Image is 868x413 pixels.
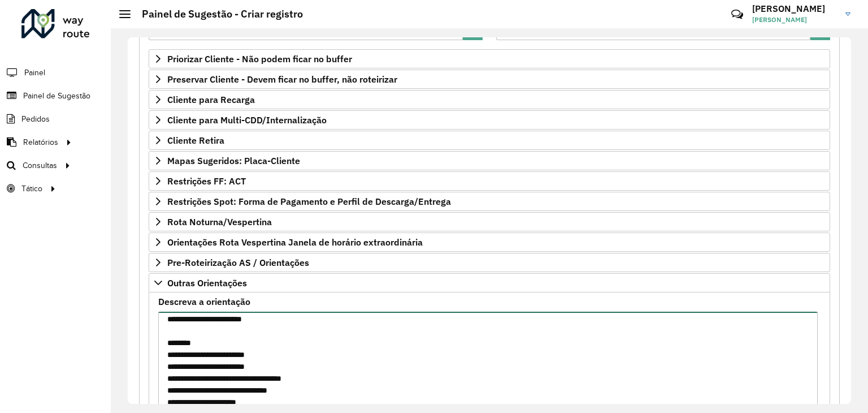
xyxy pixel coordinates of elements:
h3: [PERSON_NAME] [752,3,837,14]
a: Cliente para Multi-CDD/Internalização [149,110,830,130]
span: Consultas [23,160,57,171]
span: Priorizar Cliente - Não podem ficar no buffer [167,54,352,63]
a: Rota Noturna/Vespertina [149,212,830,231]
a: Restrições Spot: Forma de Pagamento e Perfil de Descarga/Entrega [149,192,830,211]
span: Relatórios [23,136,58,148]
a: Cliente Retira [149,131,830,150]
span: Painel de Sugestão [23,90,90,102]
span: Orientações Rota Vespertina Janela de horário extraordinária [167,238,423,247]
span: Cliente para Recarga [167,95,255,104]
span: Cliente Retira [167,136,224,145]
h2: Painel de Sugestão - Criar registro [131,8,303,20]
a: Outras Orientações [149,273,830,292]
span: Pre-Roteirização AS / Orientações [167,258,309,267]
span: Preservar Cliente - Devem ficar no buffer, não roteirizar [167,75,397,84]
span: Tático [21,183,42,195]
span: Outras Orientações [167,278,247,287]
span: Pedidos [21,113,50,125]
span: Restrições FF: ACT [167,177,246,186]
span: Cliente para Multi-CDD/Internalização [167,115,327,124]
a: Restrições FF: ACT [149,171,830,191]
label: Descreva a orientação [158,295,250,308]
a: Pre-Roteirização AS / Orientações [149,253,830,272]
span: Restrições Spot: Forma de Pagamento e Perfil de Descarga/Entrega [167,197,451,206]
span: Rota Noturna/Vespertina [167,217,272,226]
a: Mapas Sugeridos: Placa-Cliente [149,151,830,170]
a: Contato Rápido [725,2,749,27]
a: Priorizar Cliente - Não podem ficar no buffer [149,49,830,68]
span: Mapas Sugeridos: Placa-Cliente [167,156,300,165]
a: Preservar Cliente - Devem ficar no buffer, não roteirizar [149,70,830,89]
span: [PERSON_NAME] [752,15,837,25]
a: Cliente para Recarga [149,90,830,109]
a: Orientações Rota Vespertina Janela de horário extraordinária [149,233,830,252]
span: Painel [24,67,45,79]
